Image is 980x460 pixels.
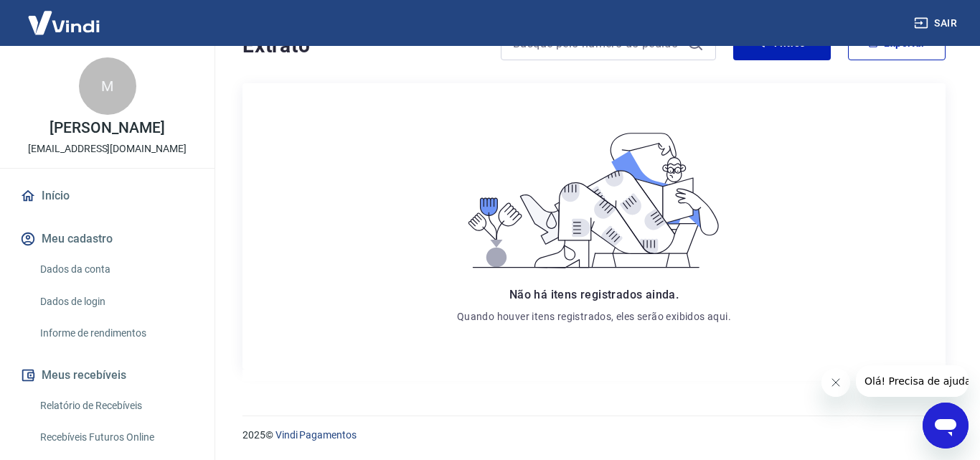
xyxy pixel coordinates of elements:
[9,10,121,22] span: Olá! Precisa de ajuda?
[17,1,110,44] img: Vindi
[242,428,946,443] p: 2025 ©
[17,360,197,391] button: Meus recebíveis
[509,288,679,301] span: Não há itens registrados ainda.
[28,141,187,156] p: [EMAIL_ADDRESS][DOMAIN_NAME]
[50,121,164,136] p: [PERSON_NAME]
[17,180,197,212] a: Início
[275,429,357,441] a: Vindi Pagamentos
[911,10,963,37] button: Sair
[923,403,969,449] iframe: Botão para abrir a janela de mensagens
[79,57,136,115] div: M
[856,365,969,397] iframe: Mensagem da empresa
[821,368,850,397] iframe: Fechar mensagem
[34,255,197,284] a: Dados da conta
[457,309,731,324] p: Quando houver itens registrados, eles serão exibidos aqui.
[242,32,484,60] h4: Extrato
[34,287,197,316] a: Dados de login
[34,391,197,421] a: Relatório de Recebíveis
[34,319,197,348] a: Informe de rendimentos
[17,223,197,255] button: Meu cadastro
[34,423,197,452] a: Recebíveis Futuros Online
